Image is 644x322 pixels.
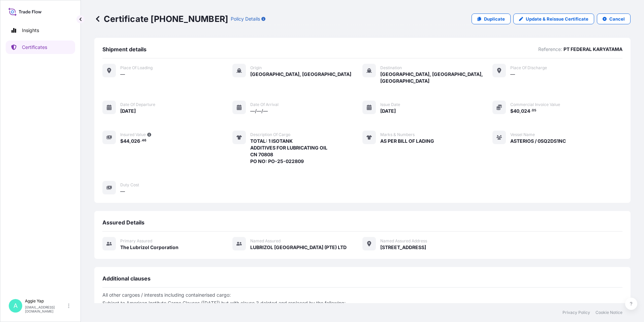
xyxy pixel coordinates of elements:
p: PT FEDERAL KARYATAMA [563,46,622,53]
span: — [120,71,125,78]
p: Reference: [538,46,562,53]
span: , [519,109,521,113]
span: — [510,71,515,78]
p: Policy Details [231,16,260,22]
span: ASTERIOS / 0SQ2DS1NC [510,138,566,144]
a: Privacy Policy [562,310,590,315]
span: [GEOGRAPHIC_DATA], [GEOGRAPHIC_DATA], [GEOGRAPHIC_DATA] [380,71,492,84]
span: Assured Details [102,219,144,226]
span: Primary assured [120,238,152,244]
p: Duplicate [484,16,505,22]
span: Vessel Name [510,132,535,137]
span: Destination [380,65,402,71]
span: —/—/— [250,108,268,114]
span: 026 [131,139,140,143]
a: Certificates [6,41,75,54]
span: Date of arrival [250,102,279,107]
span: $ [120,139,123,143]
span: Additional clauses [102,275,151,282]
button: Cancel [597,14,631,24]
span: Named Assured Address [380,238,427,244]
span: 40 [513,109,519,113]
span: — [120,188,125,195]
p: Aggie Yap [25,298,67,304]
span: Insured Value [120,132,146,137]
span: LUBRIZOL [GEOGRAPHIC_DATA] (PTE) LTD [250,244,347,251]
span: Duty Cost [120,182,139,188]
span: 05 [532,109,536,112]
span: 44 [123,139,129,143]
span: Origin [250,65,262,71]
span: [DATE] [380,108,396,114]
a: Duplicate [472,14,511,24]
span: Place of Loading [120,65,153,71]
span: , [129,139,131,143]
span: . [140,139,141,142]
span: AS PER BILL OF LADING [380,138,434,144]
span: Issue Date [380,102,400,107]
span: Commercial Invoice Value [510,102,560,107]
span: A [13,302,18,309]
span: 46 [142,139,146,142]
span: Marks & Numbers [380,132,415,137]
p: Update & Reissue Certificate [526,16,588,22]
span: Shipment details [102,46,147,53]
p: Certificates [22,44,47,51]
p: Certificate [PHONE_NUMBER] [94,14,228,24]
span: Description of cargo [250,132,290,137]
span: 024 [521,109,530,113]
span: [DATE] [120,108,136,114]
span: TOTAL: 1 ISOTANK ADDITIVES FOR LUBRICATING OIL CN 70808 PO NO: PO-25-022809 [250,138,327,165]
span: Named Assured [250,238,281,244]
p: Cancel [609,16,625,22]
a: Insights [6,24,75,37]
span: [GEOGRAPHIC_DATA], [GEOGRAPHIC_DATA] [250,71,351,78]
a: Update & Reissue Certificate [513,14,594,24]
span: Place of discharge [510,65,547,71]
a: Cookie Notice [595,310,622,315]
p: Insights [22,27,39,34]
span: Date of departure [120,102,155,107]
p: [EMAIL_ADDRESS][DOMAIN_NAME] [25,305,67,313]
span: . [530,109,532,112]
span: $ [510,109,513,113]
p: All other cargoes / interests including containerised cargo: Subject to American Institute Cargo ... [102,293,622,309]
span: The Lubrizol Corporation [120,244,179,251]
span: [STREET_ADDRESS] [380,244,426,251]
